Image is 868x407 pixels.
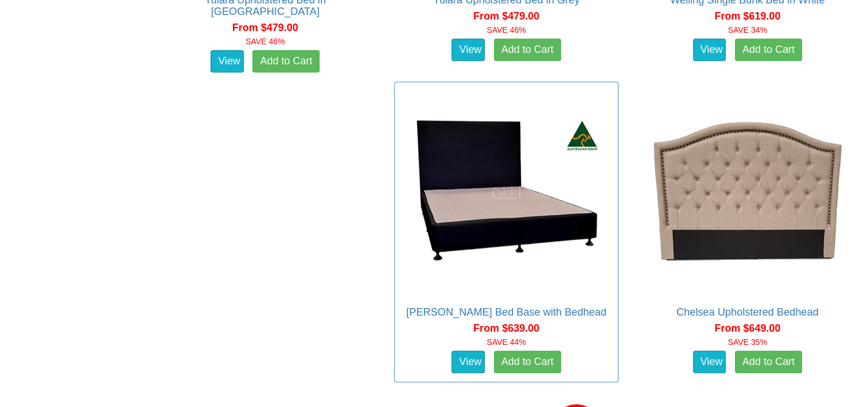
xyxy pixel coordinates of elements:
[451,39,485,62] a: View
[494,351,561,374] a: Add to Cart
[252,50,320,73] a: Add to Cart
[735,39,802,62] a: Add to Cart
[406,306,606,318] a: [PERSON_NAME] Bed Base with Bedhead
[714,322,780,334] span: From $649.00
[451,351,485,374] a: View
[246,37,285,46] font: SAVE 46%
[211,50,244,73] a: View
[232,22,298,33] span: From $479.00
[473,10,539,22] span: From $479.00
[676,306,819,318] a: Chelsea Upholstered Bedhead
[728,337,767,347] font: SAVE 35%
[644,88,851,295] img: Chelsea Upholstered Bedhead
[494,39,561,62] a: Add to Cart
[403,88,610,295] img: Luna Bed Base with Bedhead
[714,10,780,22] span: From $619.00
[693,351,726,374] a: View
[473,322,539,334] span: From $639.00
[693,39,726,62] a: View
[735,351,802,374] a: Add to Cart
[728,25,767,34] font: SAVE 34%
[486,25,526,34] font: SAVE 46%
[486,337,526,347] font: SAVE 44%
